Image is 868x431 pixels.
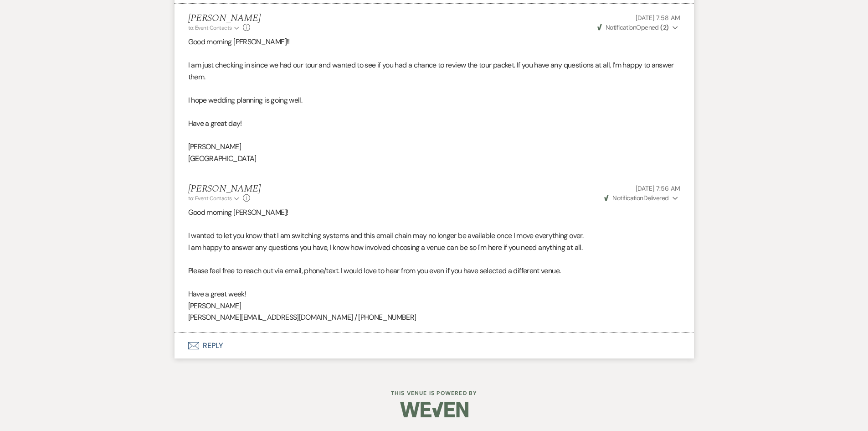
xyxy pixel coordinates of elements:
span: to: Event Contacts [188,195,232,202]
span: [DATE] 7:58 AM [636,14,680,22]
p: [PERSON_NAME] [188,141,680,153]
p: [GEOGRAPHIC_DATA] [188,153,680,165]
span: to: Event Contacts [188,24,232,31]
span: Opened [597,23,669,31]
span: Notification [612,194,643,202]
img: Weven Logo [400,394,468,426]
p: [PERSON_NAME][EMAIL_ADDRESS][DOMAIN_NAME] / [PHONE_NUMBER] [188,312,680,323]
button: NotificationDelivered [603,193,680,203]
span: Delivered [604,194,669,202]
button: NotificationOpened (2) [596,23,680,32]
p: I hope wedding planning is going well. [188,94,680,106]
p: Please feel free to reach out via email, phone/text. I would love to hear from you even if you ha... [188,265,680,277]
button: to: Event Contacts [188,24,241,32]
span: Notification [606,23,636,31]
h5: [PERSON_NAME] [188,13,261,24]
p: I am happy to answer any questions you have, I know how involved choosing a venue can be so I'm h... [188,242,680,254]
p: I am just checking in since we had our tour and wanted to see if you had a chance to review the t... [188,59,680,83]
span: [DATE] 7:56 AM [636,184,680,192]
p: [PERSON_NAME] [188,300,680,312]
p: Have a great day! [188,118,680,130]
p: Good morning [PERSON_NAME]!! [188,36,680,48]
p: I wanted to let you know that I am switching systems and this email chain may no longer be availa... [188,230,680,242]
h5: [PERSON_NAME] [188,183,261,195]
button: Reply [175,333,694,358]
p: Good morning [PERSON_NAME]! [188,207,680,218]
strong: ( 2 ) [660,23,668,31]
p: Have a great week! [188,288,680,300]
button: to: Event Contacts [188,194,241,203]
